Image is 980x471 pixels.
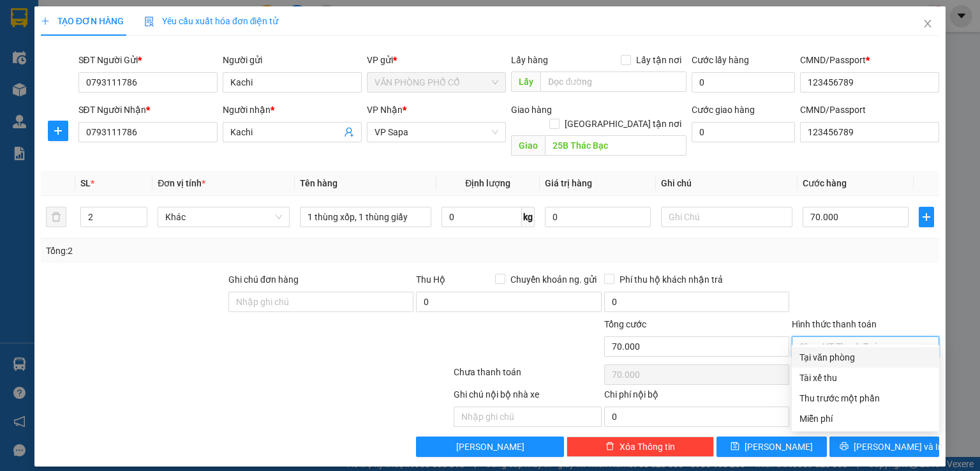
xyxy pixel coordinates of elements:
span: Khác [165,207,281,227]
span: [PERSON_NAME] và In [854,440,943,454]
span: delete [605,442,614,452]
button: save[PERSON_NAME] [716,437,827,457]
img: logo.jpg [16,16,80,80]
input: Ghi chú đơn hàng [228,292,413,312]
div: Chưa thanh toán [452,365,602,387]
button: plus [48,121,68,141]
button: deleteXóa Thông tin [567,437,714,457]
span: Xóa Thông tin [620,440,675,454]
span: Đơn vị tính [158,178,205,188]
img: icon [144,17,154,27]
span: Lấy [511,71,540,92]
input: Cước lấy hàng [692,72,795,93]
span: Giá trị hàng [545,178,592,188]
input: VD: Bàn, Ghế [300,207,431,227]
span: VP Nhận [367,105,403,115]
div: CMND/Passport [800,53,939,67]
span: Chuyển khoản ng. gửi [505,273,602,287]
div: SĐT Người Gửi [78,53,218,67]
div: SĐT Người Nhận [78,103,218,117]
div: VP gửi [367,53,506,67]
span: Giao [511,135,545,156]
label: Cước giao hàng [692,105,755,115]
button: plus [919,207,934,227]
span: close [923,19,933,29]
div: Chi phí nội bộ [604,387,789,407]
div: CMND/Passport [800,103,939,117]
div: Tổng: 2 [46,244,379,258]
div: Thu trước một phần [799,391,932,405]
div: Người nhận [223,103,362,117]
button: printer[PERSON_NAME] và In [829,437,940,457]
button: [PERSON_NAME] [416,437,563,457]
input: Dọc đường [545,135,687,156]
button: delete [46,207,66,227]
span: [PERSON_NAME] [456,440,524,454]
span: Cước hàng [803,178,847,188]
span: kg [522,207,535,227]
input: Ghi Chú [661,207,792,227]
span: Yêu cầu xuất hóa đơn điện tử [144,16,279,26]
span: Thu Hộ [416,274,445,285]
span: Phí thu hộ khách nhận trả [614,273,728,287]
th: Ghi chú [656,171,798,196]
b: GỬI : VĂN PHÒNG PHỐ CỔ [16,93,118,156]
input: Cước giao hàng [692,122,795,142]
div: Ghi chú nội bộ nhà xe [454,387,601,407]
span: Định lượng [465,178,510,188]
input: 0 [545,207,651,227]
input: Nhập ghi chú [454,407,601,427]
li: Hotline: 0965611611 [71,47,290,63]
div: Miễn phí [799,412,932,426]
span: [PERSON_NAME] [745,440,813,454]
span: plus [48,126,68,136]
span: printer [840,442,849,452]
input: Dọc đường [540,71,687,92]
li: 63 [PERSON_NAME] [71,31,290,47]
div: Tài xế thu [799,371,932,385]
b: G8 SAPA OPEN TOUR [113,15,247,31]
span: [GEOGRAPHIC_DATA] tận nơi [560,117,687,131]
span: VĂN PHÒNG PHỐ CỔ [375,73,498,92]
label: Cước lấy hàng [692,55,749,65]
h1: VPPC1209250024 [139,93,221,121]
span: plus [41,17,50,26]
span: VP Sapa [375,123,498,142]
label: Hình thức thanh toán [792,319,877,329]
span: Tên hàng [300,178,338,188]
span: TẠO ĐƠN HÀNG [41,16,124,26]
label: Ghi chú đơn hàng [228,274,299,285]
span: Tổng cước [604,319,646,329]
b: Gửi khách hàng [120,66,239,82]
span: SL [80,178,91,188]
span: Lấy tận nơi [631,53,687,67]
div: Tại văn phòng [799,350,932,364]
span: plus [919,212,933,222]
span: Giao hàng [511,105,552,115]
span: Lấy hàng [511,55,548,65]
span: save [731,442,739,452]
div: Người gửi [223,53,362,67]
button: Close [910,6,946,42]
span: user-add [344,127,354,137]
